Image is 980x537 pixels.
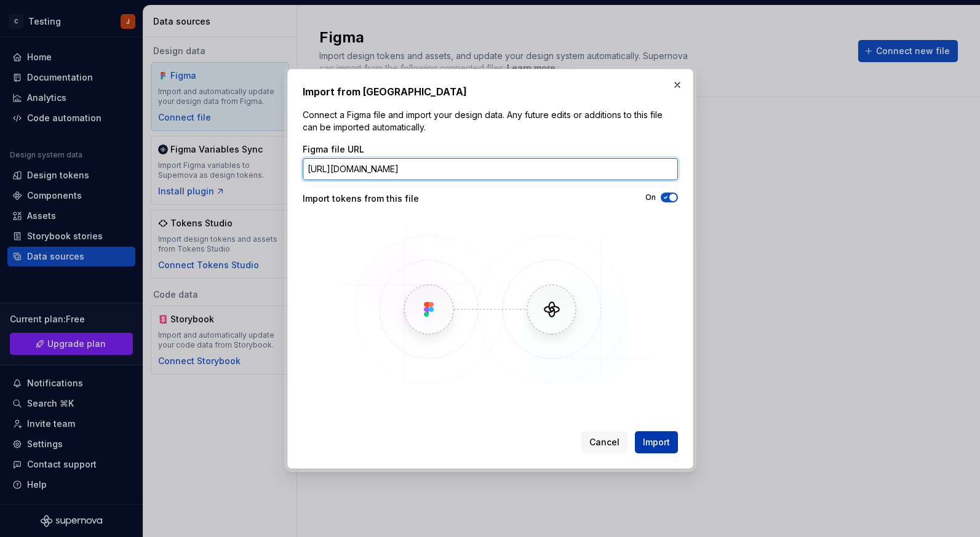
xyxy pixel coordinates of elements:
[303,109,678,133] p: Connect a Figma file and import your design data. Any future edits or additions to this file can ...
[581,431,627,453] button: Cancel
[635,431,678,453] button: Import
[303,193,490,205] div: Import tokens from this file
[645,193,656,202] label: On
[303,84,678,99] h2: Import from [GEOGRAPHIC_DATA]
[589,436,619,448] span: Cancel
[303,158,678,180] input: https://figma.com/file/...
[303,143,364,156] label: Figma file URL
[643,436,670,448] span: Import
